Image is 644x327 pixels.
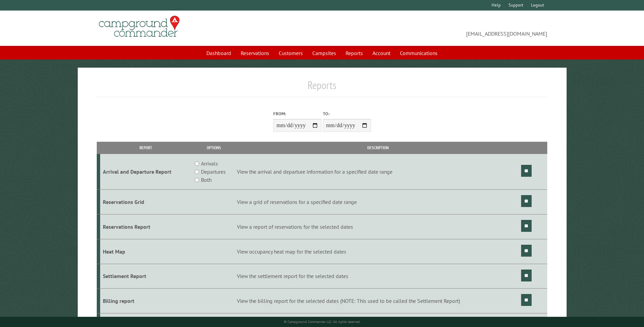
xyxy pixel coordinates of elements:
[100,154,191,190] td: Arrival and Departure Report
[368,47,394,59] a: Account
[202,47,235,59] a: Dashboard
[275,47,307,59] a: Customers
[100,142,191,154] th: Report
[100,289,191,313] td: Billing report
[237,47,273,59] a: Reservations
[322,19,547,38] span: [EMAIL_ADDRESS][DOMAIN_NAME]
[201,176,211,184] label: Both
[100,239,191,264] td: Heat Map
[342,47,367,59] a: Reports
[97,13,182,40] img: Campground Commander
[236,214,520,239] td: View a report of reservations for the selected dates
[236,142,520,154] th: Description
[191,142,236,154] th: Options
[100,264,191,289] td: Settlement Report
[97,79,547,97] h1: Reports
[236,154,520,190] td: View the arrival and departure information for a specified date range
[323,110,371,117] label: To:
[236,239,520,264] td: View occupancy heat map for the selected dates
[201,168,226,176] label: Departures
[100,214,191,239] td: Reservations Report
[273,110,321,117] label: From:
[308,47,340,59] a: Campsites
[284,320,361,324] small: © Campground Commander LLC. All rights reserved.
[236,190,520,214] td: View a grid of reservations for a specified date range
[236,289,520,313] td: View the billing report for the selected dates (NOTE: This used to be called the Settlement Report)
[396,47,442,59] a: Communications
[201,159,218,168] label: Arrivals
[100,190,191,214] td: Reservations Grid
[236,264,520,289] td: View the settlement report for the selected dates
